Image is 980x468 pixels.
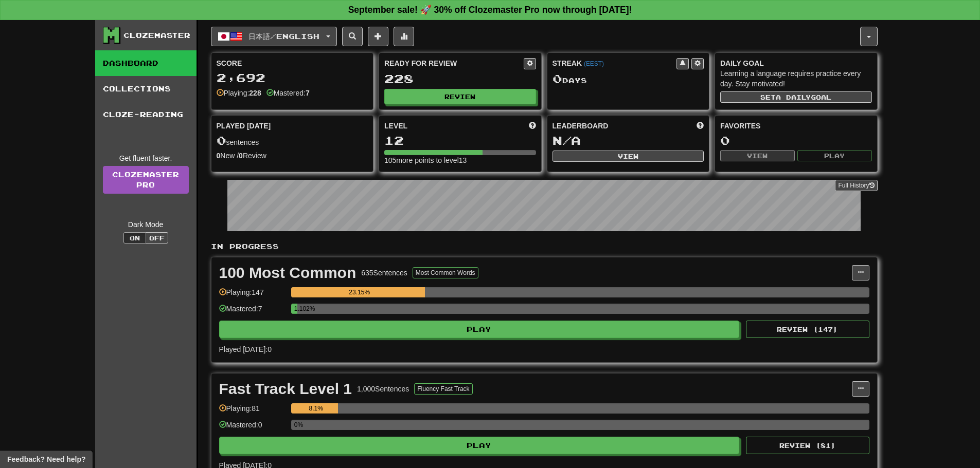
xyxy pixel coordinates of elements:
[357,384,409,394] div: 1,000 Sentences
[342,27,363,46] button: Search sentences
[219,345,272,353] span: Played [DATE]: 0
[306,89,310,97] strong: 7
[217,133,226,147] span: 0
[294,287,425,297] div: 23.15%
[219,265,357,280] div: 100 Most Common
[384,134,536,147] div: 12
[413,267,478,278] button: Most Common Words
[720,150,795,161] button: View
[776,93,811,101] span: a daily
[720,91,872,103] button: Seta dailygoal
[384,72,536,85] div: 228
[248,32,319,41] span: 日本語 / English
[553,121,609,131] span: Leaderboard
[95,102,197,127] a: Cloze-Reading
[123,232,146,244] button: On
[95,50,197,76] a: Dashboard
[394,27,414,46] button: More stats
[584,60,604,67] a: (EEST)
[95,76,197,102] a: Collections
[7,454,85,464] span: Open feedback widget
[219,287,286,304] div: Playing: 147
[720,58,872,68] div: Daily Goal
[384,58,524,68] div: Ready for Review
[746,321,869,338] button: Review (147)
[239,152,243,160] strong: 0
[294,304,297,314] div: 1.102%
[211,241,878,252] p: In Progress
[384,89,536,104] button: Review
[720,121,872,131] div: Favorites
[219,403,286,420] div: Playing: 81
[361,268,407,278] div: 635 Sentences
[103,219,189,230] div: Dark Mode
[553,133,581,147] span: N/A
[103,166,189,194] a: ClozemasterPro
[211,27,337,46] button: 日本語/English
[746,437,869,454] button: Review (81)
[217,121,271,131] span: Played [DATE]
[219,381,352,397] div: Fast Track Level 1
[553,151,704,162] button: View
[414,383,472,395] button: Fluency Fast Track
[368,27,388,46] button: Add sentence to collection
[103,153,189,163] div: Get fluent faster.
[217,88,261,98] div: Playing:
[123,30,190,41] div: Clozemaster
[217,151,368,161] div: New / Review
[219,321,740,338] button: Play
[697,121,704,131] span: This week in points, UTC
[146,232,168,244] button: Off
[529,121,536,131] span: Score more points to level up
[384,155,536,165] div: 105 more points to level 13
[720,134,872,147] div: 0
[219,437,740,454] button: Play
[249,89,261,97] strong: 228
[348,5,632,15] strong: September sale! 🚀 30% off Clozemaster Pro now through [DATE]!
[553,72,704,86] div: Day s
[294,403,338,414] div: 8.1%
[553,71,562,86] span: 0
[217,71,368,84] div: 2,692
[217,58,368,68] div: Score
[835,180,877,191] button: Full History
[266,88,310,98] div: Mastered:
[219,304,286,321] div: Mastered: 7
[384,121,407,131] span: Level
[797,150,872,161] button: Play
[720,68,872,89] div: Learning a language requires practice every day. Stay motivated!
[553,58,677,68] div: Streak
[219,420,286,437] div: Mastered: 0
[217,134,368,147] div: sentences
[217,152,221,160] strong: 0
